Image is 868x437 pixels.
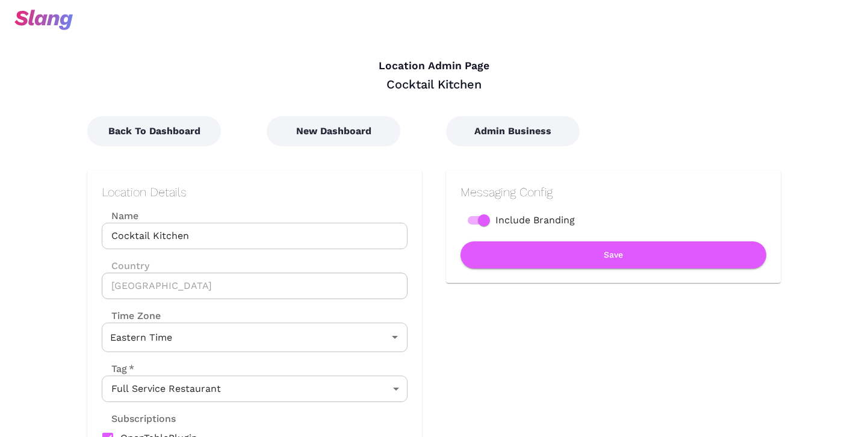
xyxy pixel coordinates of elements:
[460,185,766,199] h2: Messaging Config
[446,116,580,146] button: Admin Business
[102,412,176,426] label: Subscriptions
[102,209,408,223] label: Name
[102,309,408,323] label: Time Zone
[87,60,781,73] h4: Location Admin Page
[102,362,134,376] label: Tag
[102,376,408,402] div: Full Service Restaurant
[267,116,400,146] button: New Dashboard
[14,10,73,30] img: svg+xml;base64,PHN2ZyB3aWR0aD0iOTciIGhlaWdodD0iMzQiIHZpZXdCb3g9IjAgMCA5NyAzNCIgZmlsbD0ibm9uZSIgeG...
[87,76,781,92] div: Cocktail Kitchen
[446,125,580,137] a: Admin Business
[87,125,221,137] a: Back To Dashboard
[267,125,400,137] a: New Dashboard
[460,241,766,268] button: Save
[87,116,221,146] button: Back To Dashboard
[102,259,408,273] label: Country
[386,329,403,346] button: Open
[495,213,575,228] span: Include Branding
[102,185,408,199] h2: Location Details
